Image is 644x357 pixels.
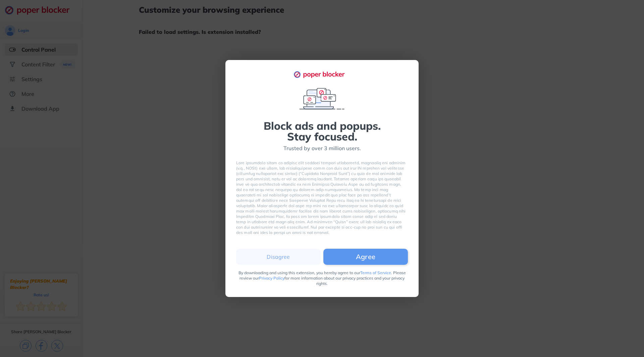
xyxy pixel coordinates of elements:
div: Block ads and popups. [264,120,381,131]
button: Disagree [236,249,321,265]
div: Lore ipsumdolo sitam co adipisc elit seddoei tempori utlaboreetd, magnaaliq eni adminim (v.q., NO... [236,160,408,235]
div: Trusted by over 3 million users. [283,144,361,152]
button: Agree [323,249,408,265]
a: Terms of Service [360,270,391,275]
img: logo [293,71,351,78]
a: Privacy Policy [259,276,284,281]
div: By downloading and using this extension, you hereby agree to our . Please review our for more inf... [236,270,408,286]
div: Stay focused. [287,131,357,142]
